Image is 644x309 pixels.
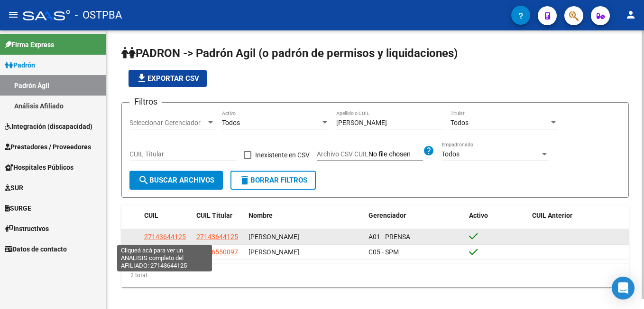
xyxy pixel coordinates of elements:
[317,150,368,158] span: Archivo CSV CUIL
[532,212,572,219] span: CUIL Anterior
[129,95,162,108] h3: Filtros
[368,248,399,256] span: C05 - SPM
[196,233,238,241] span: 27143644125
[5,39,54,50] span: Firma Express
[5,142,91,152] span: Prestadores / Proveedores
[121,47,458,60] span: PADRON -> Padrón Agil (o padrón de permisos y liquidaciones)
[5,60,35,70] span: Padrón
[5,162,74,173] span: Hospitales Públicos
[612,277,635,299] div: Open Intercom Messenger
[136,72,147,84] mat-icon: file_download
[129,171,223,190] button: Buscar Archivos
[196,212,232,219] span: CUIL Titular
[144,233,186,241] span: 27143644125
[248,212,273,219] span: Nombre
[365,205,466,226] datatable-header-cell: Gerenciador
[129,70,207,87] button: Exportar CSV
[239,174,250,186] mat-icon: delete
[625,9,636,20] mat-icon: person
[129,119,206,127] span: Seleccionar Gerenciador
[230,171,316,190] button: Borrar Filtros
[136,74,199,83] span: Exportar CSV
[469,212,488,219] span: Activo
[138,176,214,184] span: Buscar Archivos
[528,205,629,226] datatable-header-cell: CUIL Anterior
[5,203,31,213] span: SURGE
[465,205,528,226] datatable-header-cell: Activo
[423,145,434,156] mat-icon: help
[121,263,629,287] div: 2 total
[8,9,19,20] mat-icon: menu
[368,212,406,219] span: Gerenciador
[368,233,410,241] span: A01 - PRENSA
[5,223,49,234] span: Instructivos
[193,205,245,226] datatable-header-cell: CUIL Titular
[239,176,307,184] span: Borrar Filtros
[222,119,240,126] span: Todos
[140,205,193,226] datatable-header-cell: CUIL
[442,150,460,158] span: Todos
[451,119,469,126] span: Todos
[144,248,186,256] span: 20146550097
[144,212,158,219] span: CUIL
[5,121,92,132] span: Integración (discapacidad)
[248,248,299,256] span: [PERSON_NAME]
[368,150,423,159] input: Archivo CSV CUIL
[5,183,23,193] span: SUR
[255,149,310,161] span: Inexistente en CSV
[75,5,122,26] span: - OSTPBA
[248,233,299,241] span: [PERSON_NAME]
[138,174,149,186] mat-icon: search
[5,244,67,254] span: Datos de contacto
[245,205,365,226] datatable-header-cell: Nombre
[196,248,238,256] span: 20146550097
